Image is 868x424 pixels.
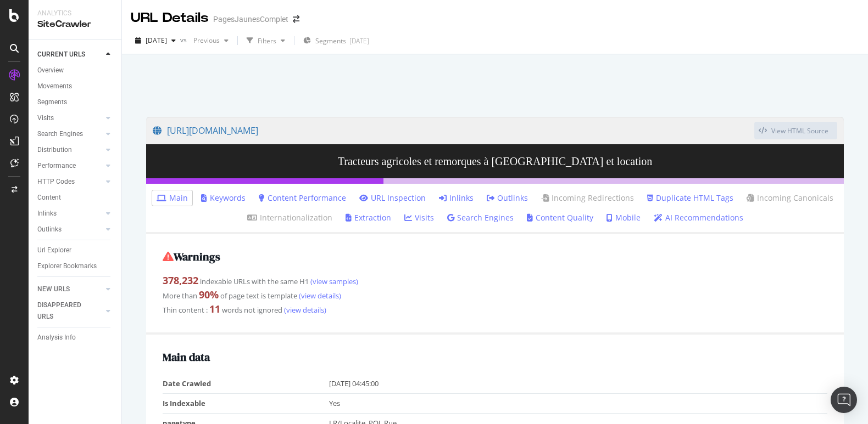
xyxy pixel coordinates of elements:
[349,36,369,46] div: [DATE]
[404,212,434,223] a: Visits
[37,49,103,60] a: CURRENT URLS
[131,32,180,49] button: [DATE]
[297,291,341,301] a: (view details)
[37,65,114,76] a: Overview
[242,32,290,49] button: Filters
[315,36,346,46] span: Segments
[180,35,189,44] span: vs
[258,36,276,46] div: Filters
[153,117,754,144] a: [URL][DOMAIN_NAME]
[213,14,288,25] div: PagesJaunesComplet
[647,193,733,203] a: Duplicate HTML Tags
[37,332,76,343] div: Analysis Info
[37,208,103,219] a: Inlinks
[447,212,514,223] a: Search Engines
[37,245,71,256] div: Url Explorer
[163,351,827,363] h2: Main data
[754,122,837,139] button: View HTML Source
[37,128,83,140] div: Search Engines
[37,144,103,156] a: Distribution
[37,261,97,272] div: Explorer Bookmarks
[37,9,113,18] div: Analytics
[37,176,75,188] div: HTTP Codes
[439,193,474,203] a: Inlinks
[163,274,198,287] strong: 378,232
[163,274,827,288] div: indexable URLs with the same H1
[247,212,332,223] a: Internationalization
[37,112,54,124] div: Visits
[299,32,374,49] button: Segments[DATE]
[37,97,67,108] div: Segments
[199,288,219,301] strong: 90 %
[37,224,62,235] div: Outlinks
[282,305,326,315] a: (view details)
[37,128,103,140] a: Search Engines
[201,193,246,203] a: Keywords
[37,332,114,343] a: Analysis Info
[293,15,299,23] div: arrow-right-arrow-left
[131,9,209,27] div: URL Details
[607,212,641,223] a: Mobile
[259,193,346,203] a: Content Performance
[37,81,114,92] a: Movements
[189,36,220,45] span: Previous
[831,387,857,413] div: Open Intercom Messenger
[37,284,70,295] div: NEW URLS
[163,393,329,413] td: Is Indexable
[747,193,833,203] a: Incoming Canonicals
[146,144,844,178] h3: Tracteurs agricoles et remorques à [GEOGRAPHIC_DATA] et location
[37,112,103,124] a: Visits
[189,32,233,49] button: Previous
[37,261,114,272] a: Explorer Bookmarks
[37,284,103,295] a: NEW URLS
[329,374,828,393] td: [DATE] 04:45:00
[37,299,93,323] div: DISAPPEARED URLS
[37,245,114,256] a: Url Explorer
[163,288,827,302] div: More than of page text is template
[37,97,114,108] a: Segments
[163,374,329,393] td: Date Crawled
[37,160,103,172] a: Performance
[146,36,167,45] span: 2025 Aug. 22nd
[37,160,76,172] div: Performance
[541,193,634,203] a: Incoming Redirections
[771,126,828,135] div: View HTML Source
[527,212,593,223] a: Content Quality
[37,18,113,31] div: SiteCrawler
[37,65,64,76] div: Overview
[163,302,827,316] div: Thin content : words not ignored
[37,208,57,219] div: Inlinks
[163,251,827,263] h2: Warnings
[209,302,220,315] strong: 11
[37,49,85,60] div: CURRENT URLS
[157,193,188,203] a: Main
[346,212,391,223] a: Extraction
[654,212,743,223] a: AI Recommendations
[37,224,103,235] a: Outlinks
[309,276,358,286] a: (view samples)
[37,192,61,203] div: Content
[329,393,828,413] td: Yes
[37,299,103,323] a: DISAPPEARED URLS
[37,81,72,92] div: Movements
[37,176,103,188] a: HTTP Codes
[37,192,114,203] a: Content
[37,144,72,156] div: Distribution
[359,193,426,203] a: URL Inspection
[487,193,528,203] a: Outlinks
